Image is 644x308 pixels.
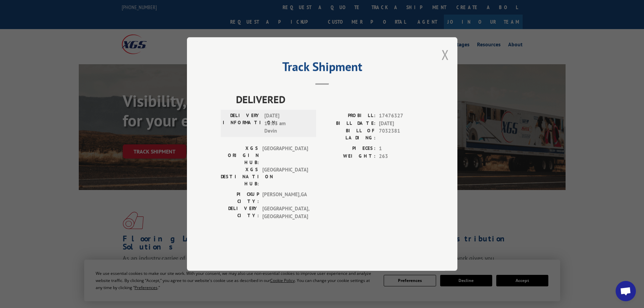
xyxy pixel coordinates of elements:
[322,112,376,120] label: PROBILL:
[221,166,259,187] label: XGS DESTINATION HUB:
[322,120,376,127] label: BILL DATE:
[221,145,259,166] label: XGS ORIGIN HUB:
[379,127,424,141] span: 7032381
[322,127,376,141] label: BILL OF LADING:
[379,120,424,127] span: [DATE]
[262,166,308,187] span: [GEOGRAPHIC_DATA]
[379,112,424,120] span: 17476327
[221,205,259,220] label: DELIVERY CITY:
[236,92,424,107] span: DELIVERED
[379,145,424,152] span: 1
[322,152,376,160] label: WEIGHT:
[442,46,449,64] button: Close modal
[322,145,376,152] label: PIECES:
[262,205,308,220] span: [GEOGRAPHIC_DATA] , [GEOGRAPHIC_DATA]
[616,281,636,301] div: Open chat
[223,112,261,135] label: DELIVERY INFORMATION:
[221,62,424,75] h2: Track Shipment
[264,112,310,135] span: [DATE] 10:03 am Devin
[262,145,308,166] span: [GEOGRAPHIC_DATA]
[262,191,308,205] span: [PERSON_NAME] , GA
[379,152,424,160] span: 263
[221,191,259,205] label: PICKUP CITY:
